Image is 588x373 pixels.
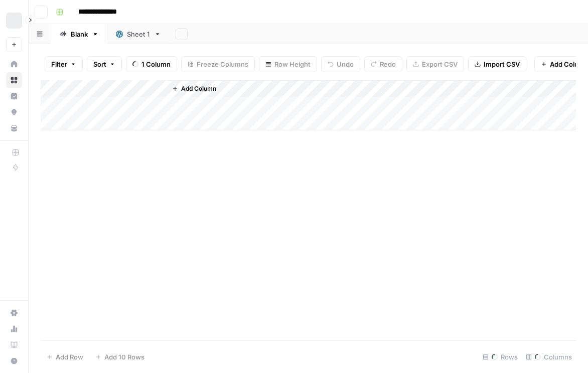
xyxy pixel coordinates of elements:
[87,56,122,72] button: Sort
[484,59,520,69] span: Import CSV
[104,352,144,362] span: Add 10 Rows
[406,56,464,72] button: Export CSV
[522,349,576,365] div: Columns
[468,56,526,72] button: Import CSV
[71,29,88,39] div: Blank
[6,120,22,136] a: Your Data
[51,59,67,69] span: Filter
[6,104,22,120] a: Opportunities
[51,24,107,44] a: Blank
[380,59,396,69] span: Redo
[6,337,22,353] a: Learning Hub
[126,56,177,72] button: 1 Column
[6,321,22,337] a: Usage
[364,56,402,72] button: Redo
[41,349,89,365] button: Add Row
[181,56,255,72] button: Freeze Columns
[422,59,458,69] span: Export CSV
[93,59,106,69] span: Sort
[259,56,317,72] button: Row Height
[56,352,83,362] span: Add Row
[337,59,354,69] span: Undo
[6,353,22,369] button: Help + Support
[168,82,220,95] button: Add Column
[6,305,22,321] a: Settings
[6,56,22,72] a: Home
[321,56,360,72] button: Undo
[479,349,522,365] div: Rows
[141,59,171,69] span: 1 Column
[127,29,150,39] div: Sheet 1
[107,24,170,44] a: Sheet 1
[181,84,216,93] span: Add Column
[6,88,22,104] a: Insights
[274,59,311,69] span: Row Height
[6,72,22,88] a: Browse
[89,349,151,365] button: Add 10 Rows
[45,56,83,72] button: Filter
[197,59,248,69] span: Freeze Columns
